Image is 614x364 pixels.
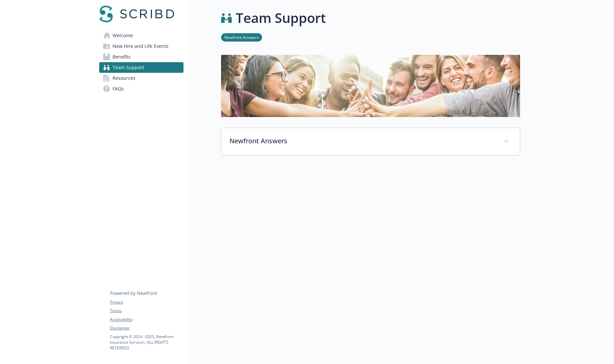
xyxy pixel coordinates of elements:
[221,128,520,155] div: Newfront Answers
[113,83,124,94] span: FAQs
[110,299,183,305] a: Privacy
[99,83,183,94] a: FAQs
[99,52,183,62] a: Benefits
[113,73,136,83] span: Resources
[110,308,183,314] a: Terms
[113,41,168,52] span: New Hire and Life Events
[229,136,496,146] p: Newfront Answers
[99,73,183,83] a: Resources
[113,62,144,73] span: Team Support
[221,34,262,40] a: Newfront Answers
[99,30,183,41] a: Welcome
[110,334,183,351] p: Copyright © 2024 - 2025 , Newfront Insurance Services, ALL RIGHTS RESERVED
[113,30,133,41] span: Welcome
[110,316,183,322] a: Accessibility
[221,55,520,117] img: team support page banner
[99,41,183,52] a: New Hire and Life Events
[110,325,183,331] a: Disclaimer
[113,52,131,62] span: Benefits
[99,62,183,73] a: Team Support
[236,8,326,28] h1: Team Support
